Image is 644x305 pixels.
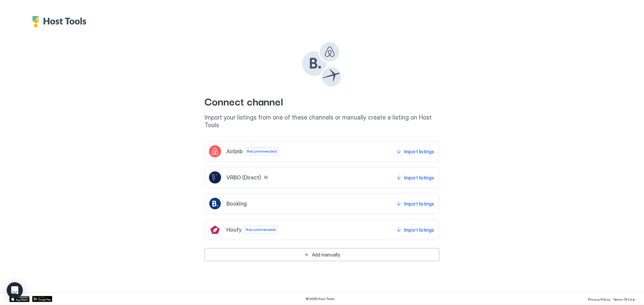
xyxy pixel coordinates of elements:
span: © 2025 Host Tools [306,297,335,301]
span: Recommended [247,148,277,154]
a: Terms Of Use [613,295,635,302]
div: Import listings [404,200,434,207]
a: Privacy Policy [588,295,610,302]
button: Import listings [395,198,435,210]
span: Import your listings from one of these channels or manually create a listing on Host Tools [205,114,439,129]
div: Import listings [404,174,434,181]
span: Houfy [226,226,241,233]
span: VRBO (Direct) [226,174,261,181]
div: Import listings [404,226,434,233]
span: Booking [226,200,247,207]
button: Add manually [205,248,439,261]
div: Open Intercom Messenger [7,282,23,298]
button: Import listings [395,224,435,236]
span: Airbnb [226,148,243,155]
span: Recommended [246,227,276,233]
div: Add manually [312,251,340,258]
div: Import listings [404,148,434,155]
span: Connect channel [205,93,439,108]
button: Import listings [395,171,435,183]
span: Terms Of Use [613,297,635,301]
a: App Store [9,296,30,302]
div: Host Tools Logo [32,16,90,27]
button: Import listings [395,145,435,157]
a: Google Play Store [32,296,52,302]
span: Privacy Policy [588,297,610,301]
